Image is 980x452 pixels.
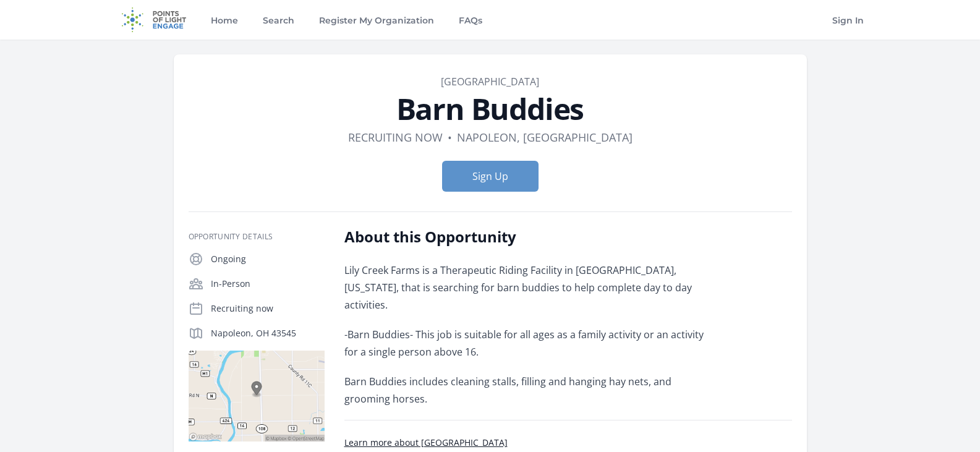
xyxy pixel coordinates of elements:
p: Ongoing [211,253,325,265]
h2: About this Opportunity [344,227,706,247]
img: Map [189,351,325,441]
p: Recruiting now [211,302,325,315]
p: Napoleon, OH 43545 [211,327,325,339]
p: Lily Creek Farms is a Therapeutic Riding Facility in [GEOGRAPHIC_DATA], [US_STATE], that is searc... [344,262,706,313]
h3: Opportunity Details [189,232,325,242]
a: Learn more about [GEOGRAPHIC_DATA] [344,437,508,448]
button: Sign Up [442,161,539,192]
p: In-Person [211,278,325,290]
div: • [448,129,452,146]
p: -Barn Buddies- This job is suitable for all ages as a family activity or an activity for a single... [344,326,706,360]
p: Barn Buddies includes cleaning stalls, filling and hanging hay nets, and grooming horses. [344,373,706,407]
dd: Recruiting now [348,129,443,146]
h1: Barn Buddies [189,94,792,124]
a: [GEOGRAPHIC_DATA] [441,75,539,88]
dd: Napoleon, [GEOGRAPHIC_DATA] [457,129,633,146]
